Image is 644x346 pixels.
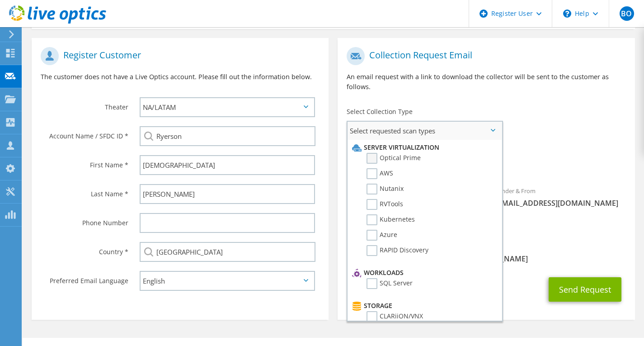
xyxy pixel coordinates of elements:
[620,6,634,21] span: BO
[350,267,497,278] li: Workloads
[495,198,626,208] span: [EMAIL_ADDRESS][DOMAIN_NAME]
[486,181,635,213] div: Sender & From
[338,181,486,232] div: To
[41,155,128,170] label: First Name *
[41,126,128,141] label: Account Name / SFDC ID *
[41,271,128,285] label: Preferred Email Language
[347,107,413,116] label: Select Collection Type
[563,9,571,18] svg: \n
[367,184,404,194] label: Nutanix
[367,230,397,241] label: Azure
[367,214,415,225] label: Kubernetes
[367,278,413,289] label: SQL Server
[41,184,128,199] label: Last Name *
[367,245,428,256] label: RAPID Discovery
[367,153,421,164] label: Optical Prime
[41,242,128,256] label: Country *
[41,97,128,112] label: Theater
[367,168,393,179] label: AWS
[338,143,635,177] div: Requested Collections
[350,300,497,311] li: Storage
[367,199,403,210] label: RVTools
[41,47,315,65] h1: Register Customer
[41,72,320,82] p: The customer does not have a Live Optics account. Please fill out the information below.
[347,72,625,92] p: An email request with a link to download the collector will be sent to the customer as follows.
[338,237,635,268] div: CC & Reply To
[350,142,497,153] li: Server Virtualization
[348,122,501,140] span: Select requested scan types
[347,47,621,65] h1: Collection Request Email
[549,277,621,302] button: Send Request
[41,213,128,228] label: Phone Number
[367,311,423,322] label: CLARiiON/VNX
